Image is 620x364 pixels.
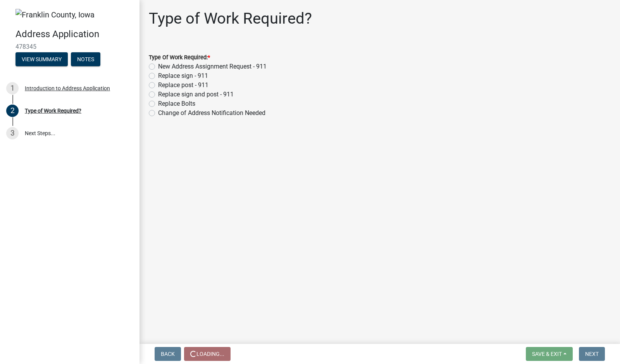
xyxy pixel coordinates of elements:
[585,351,599,357] span: Next
[158,108,265,118] label: Change of Address Notification Needed
[71,52,100,66] button: Notes
[25,86,110,91] div: Introduction to Address Application
[196,351,224,357] span: Loading...
[526,347,573,361] button: Save & Exit
[15,43,124,50] span: 478345
[6,105,19,117] div: 2
[15,29,133,40] h4: Address Application
[158,90,234,99] label: Replace sign and post - 911
[579,347,605,361] button: Next
[158,71,208,81] label: Replace sign - 911
[15,9,95,21] img: Franklin County, Iowa
[15,52,68,66] button: View Summary
[6,82,19,94] div: 1
[25,108,81,113] div: Type of Work Required?
[161,351,175,357] span: Back
[15,57,68,63] wm-modal-confirm: Summary
[155,347,181,361] button: Back
[149,55,210,60] label: Type Of Work Required:
[532,351,562,357] span: Save & Exit
[6,127,19,139] div: 3
[158,81,208,90] label: Replace post - 911
[184,347,231,361] button: Loading...
[149,9,312,28] h1: Type of Work Required?
[158,62,267,71] label: New Address Assignment Request - 911
[158,99,195,108] label: Replace Bolts
[71,57,100,63] wm-modal-confirm: Notes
